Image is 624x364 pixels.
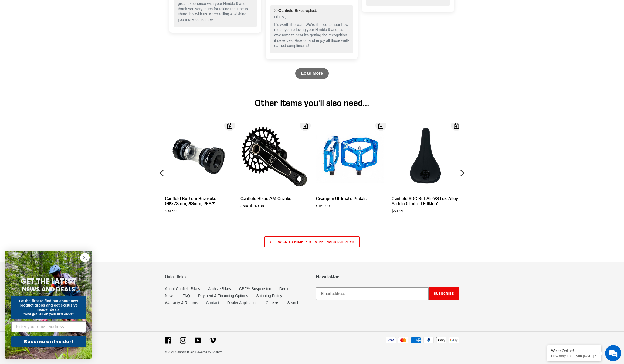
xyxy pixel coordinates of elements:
[456,123,467,223] button: Next
[264,236,359,247] a: Back to NIMBLE 9 - Steel Hardtail 29er
[89,3,101,16] div: Minimize live chat window
[208,287,231,291] a: Archive Bikes
[429,287,459,300] button: Subscribe
[3,147,103,166] textarea: Type your message and hit 'Enter'
[551,354,597,358] p: How may I help you today?
[175,350,194,353] a: Canfield Bikes
[157,123,168,223] button: Previous
[434,291,454,295] span: Subscribe
[316,287,429,300] input: Email address
[165,301,198,305] a: Warranty & Returns
[256,294,282,298] a: Shipping Policy
[165,98,459,108] h1: Other items you'll also need...
[227,301,258,305] a: Dealer Application
[266,301,279,305] a: Careers
[274,8,349,13] div: >> replied:
[23,312,73,316] span: *And get $10 off your first order*
[165,287,200,291] a: About Canfield Bikes
[165,274,308,279] p: Quick links
[182,294,190,298] a: FAQ
[198,294,248,298] a: Payment & Financing Options
[21,276,76,286] span: GET THE LATEST
[80,253,90,262] button: Close dialog
[22,285,75,294] span: NEWS AND DEALS
[19,299,78,312] span: Be the first to find out about new product drops and get exclusive insider deals.
[239,287,271,291] a: CBF™ Suspension
[165,294,174,298] a: News
[11,336,86,347] button: Become an Insider!
[295,68,329,79] a: Load More
[316,274,459,279] p: Newsletter
[6,30,14,38] div: Navigation go back
[195,350,222,353] a: Powered by Shopify
[11,321,86,332] input: Enter your email address
[287,301,299,305] a: Search
[36,30,99,37] div: Chat with us now
[279,287,291,291] a: Demos
[274,22,349,49] p: It’s worth the wait! We’re thrilled to hear how much you’re loving your Nimble 9 and It’s awesome...
[551,349,597,353] div: We're Online!
[274,15,349,20] p: Hi CM,
[279,8,304,13] b: Canfield Bikes
[165,350,194,353] small: © 2025,
[17,27,31,40] img: d_696896380_company_1647369064580_696896380
[206,301,219,305] a: Contact
[31,68,74,123] span: We're online!
[165,123,232,214] a: Canfield Bottom Brackets (68/73mm, 83mm, PF92) $34.99 Open Dialog Canfield Bottom Brackets (68/73...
